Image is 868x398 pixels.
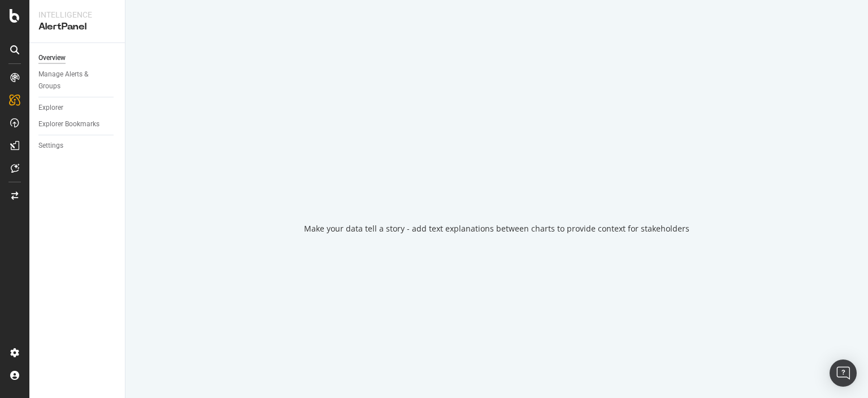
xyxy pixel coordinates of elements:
a: Overview [38,52,117,64]
div: Open Intercom Messenger [830,360,857,387]
div: Manage Alerts & Groups [38,69,106,92]
a: Explorer Bookmarks [38,118,117,130]
div: Overview [38,52,66,64]
a: Manage Alerts & Groups [38,69,117,92]
div: Intelligence [38,9,116,20]
div: animation [456,164,537,205]
div: Explorer [38,102,63,114]
div: Make your data tell a story - add text explanations between charts to provide context for stakeho... [304,223,689,234]
div: Explorer Bookmarks [38,118,99,130]
a: Explorer [38,102,117,114]
div: Settings [38,140,63,152]
div: AlertPanel [38,20,116,33]
a: Settings [38,140,117,152]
